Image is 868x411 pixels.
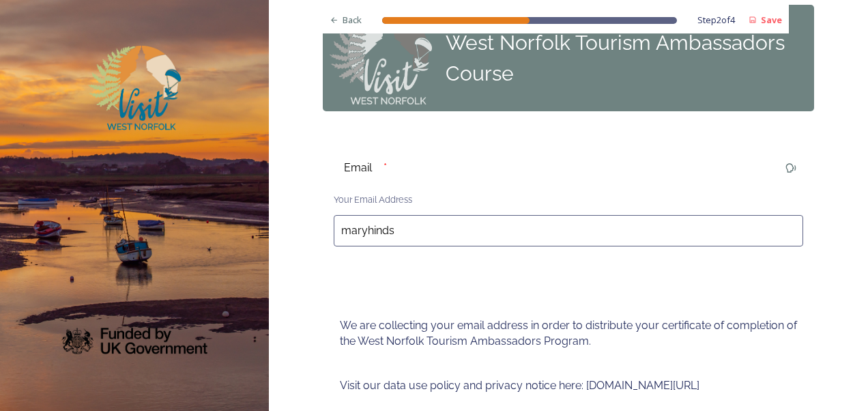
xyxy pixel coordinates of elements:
strong: Save [761,14,782,26]
span: Your Email Address [334,195,412,205]
div: Email [334,152,382,184]
input: email@domain.com [334,215,803,246]
p: We are collecting your email address in order to distribute your certificate of completion of the... [340,318,797,349]
span: Step 2 of 4 [697,14,735,27]
div: West Norfolk Tourism Ambassadors Course [446,27,807,89]
p: Visit our data use policy and privacy notice here: [DOMAIN_NAME][URL] [340,378,797,394]
img: Step-0_VWN_Logo_for_Panel%20on%20all%20steps.png [330,12,432,104]
span: Back [343,14,362,27]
